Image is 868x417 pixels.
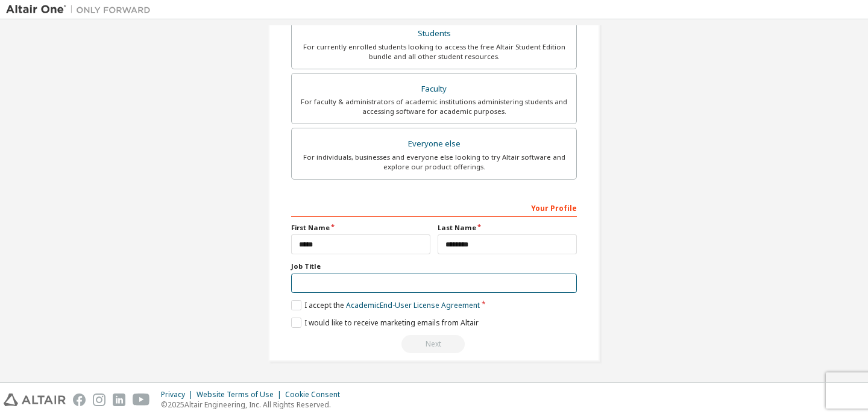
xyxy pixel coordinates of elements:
div: For individuals, businesses and everyone else looking to try Altair software and explore our prod... [299,152,569,172]
div: Your Profile [291,198,577,217]
img: Altair One [6,4,157,16]
img: youtube.svg [133,393,150,406]
p: © 2025 Altair Engineering, Inc. All Rights Reserved. [161,400,347,410]
label: Last Name [438,223,577,233]
div: Read and acccept EULA to continue [291,335,577,353]
div: For faculty & administrators of academic institutions administering students and accessing softwa... [299,97,569,116]
a: Academic End-User License Agreement [346,300,480,310]
div: Faculty [299,81,569,98]
img: altair_logo.svg [4,393,66,406]
img: instagram.svg [93,393,105,406]
div: Privacy [161,390,197,400]
div: Website Terms of Use [197,390,285,400]
label: Job Title [291,262,577,271]
label: I would like to receive marketing emails from Altair [291,318,479,328]
div: Students [299,25,569,42]
div: Cookie Consent [285,390,347,400]
img: linkedin.svg [113,393,125,406]
div: Everyone else [299,136,569,152]
img: facebook.svg [73,393,86,406]
div: For currently enrolled students looking to access the free Altair Student Edition bundle and all ... [299,42,569,61]
label: First Name [291,223,430,233]
label: I accept the [291,300,480,310]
